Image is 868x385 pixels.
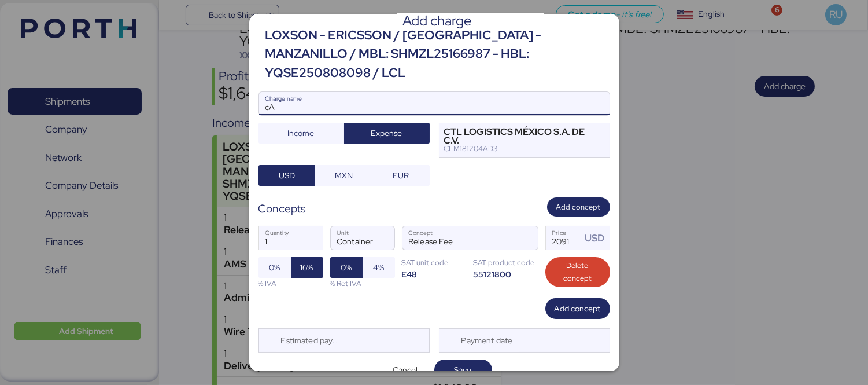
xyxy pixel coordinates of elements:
[335,168,353,182] span: MXN
[363,257,395,278] button: 4%
[330,257,363,278] button: 0%
[259,226,323,250] input: Quantity
[545,257,610,287] button: Delete concept
[341,261,352,274] span: 0%
[455,363,472,377] span: Save
[265,16,610,26] div: Add charge
[514,229,538,254] button: ConceptConcept
[402,226,510,250] input: Concept
[315,165,372,186] button: MXN
[258,123,344,144] button: Income
[556,201,601,214] span: Add concept
[258,165,316,186] button: USD
[269,261,280,274] span: 0%
[344,123,430,144] button: Expense
[444,145,588,153] div: CLM181204AD3
[258,200,306,217] div: Concepts
[402,269,467,280] div: E48
[555,259,601,285] span: Delete concept
[373,261,384,274] span: 4%
[555,302,601,316] span: Add concept
[331,226,394,250] input: Unit
[474,257,538,268] div: SAT product code
[288,126,315,140] span: Income
[434,360,492,380] button: Save
[291,257,323,278] button: 16%
[301,261,313,274] span: 16%
[393,168,409,182] span: EUR
[585,231,609,245] div: USD
[393,363,418,377] span: Cancel
[279,168,295,182] span: USD
[258,257,291,278] button: 0%
[474,269,538,280] div: 55121800
[444,128,588,145] div: CTL LOGISTICS MÉXICO S.A. DE C.V.
[546,226,582,250] input: Price
[547,197,610,217] button: Add concept
[258,278,323,289] div: % IVA
[372,165,430,186] button: EUR
[376,360,434,380] button: Cancel
[402,257,467,268] div: SAT unit code
[265,26,610,82] div: LOXSON - ERICSSON / [GEOGRAPHIC_DATA] - MANZANILLO / MBL: SHMZL25166987 - HBL: YQSE250808098 / LCL
[259,92,610,115] input: Charge name
[371,126,402,140] span: Expense
[545,298,610,319] button: Add concept
[330,278,395,289] div: % Ret IVA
